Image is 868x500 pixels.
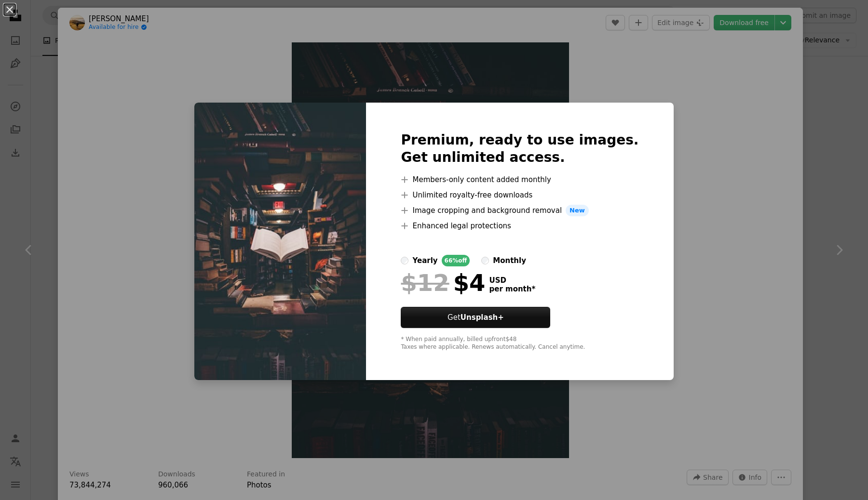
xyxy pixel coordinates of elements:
span: New [566,205,589,216]
div: 66% off [442,255,470,266]
input: monthly [481,257,489,264]
div: monthly [493,255,526,266]
div: * When paid annually, billed upfront $48 Taxes where applicable. Renews automatically. Cancel any... [401,336,638,351]
li: Members-only content added monthly [401,174,638,185]
button: GetUnsplash+ [401,307,550,328]
h2: Premium, ready to use images. Get unlimited access. [401,132,638,166]
span: $12 [401,270,449,295]
span: USD [489,276,535,285]
span: per month * [489,285,535,293]
div: $4 [401,270,485,295]
li: Enhanced legal protections [401,220,638,232]
li: Image cropping and background removal [401,205,638,216]
li: Unlimited royalty-free downloads [401,189,638,201]
div: yearly [412,255,437,266]
img: photo-1532012197267-da84d127e765 [194,103,366,380]
strong: Unsplash+ [461,313,504,322]
input: yearly66%off [401,257,408,264]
